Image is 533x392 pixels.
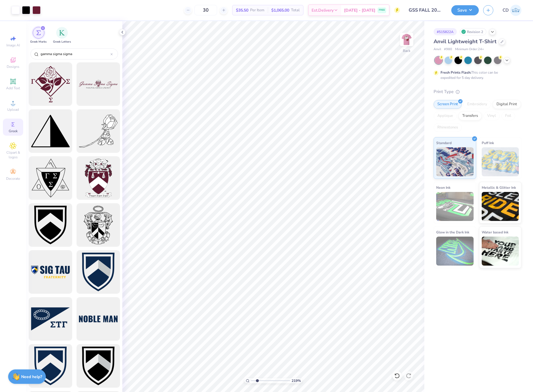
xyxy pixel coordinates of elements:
[434,47,441,52] span: Anvil
[493,100,521,109] div: Digital Print
[344,7,375,13] span: [DATE] - [DATE]
[451,5,479,15] button: Save
[436,140,452,146] span: Standard
[401,34,412,45] img: Back
[3,150,23,159] span: Clipart & logos
[312,7,334,13] span: Est. Delivery
[482,229,508,235] span: Water based Ink
[441,70,471,75] strong: Fresh Prints Flash:
[194,5,217,15] input: – –
[434,38,496,45] span: Anvil Lightweight T-Shirt
[459,112,482,120] div: Transfers
[6,86,20,90] span: Add Text
[482,147,519,176] img: Puff Ink
[6,43,20,48] span: Image AI
[510,5,521,16] img: Cedric Diasanta
[482,237,519,266] img: Water based Ink
[30,40,47,44] span: Greek Marks
[436,229,469,235] span: Glow in the Dark Ink
[271,7,289,13] span: $1,065.00
[30,27,47,44] div: filter for Greek Marks
[403,48,410,53] div: Back
[463,100,491,109] div: Embroidery
[460,28,486,35] div: Revision 2
[236,7,248,13] span: $35.50
[436,192,474,221] img: Neon Ink
[434,88,521,95] div: Print Type
[441,70,512,80] div: This color can be expedited for 5 day delivery.
[483,112,500,120] div: Vinyl
[482,140,494,146] span: Puff Ink
[436,237,474,266] img: Glow in the Dark Ink
[482,184,516,190] span: Metallic & Glitter Ink
[455,47,484,52] span: Minimum Order: 24 +
[7,64,19,69] span: Designs
[482,192,519,221] img: Metallic & Glitter Ink
[404,4,447,16] input: Untitled Design
[6,176,20,181] span: Decorate
[21,374,42,380] strong: Need help?
[7,107,19,112] span: Upload
[36,30,41,35] img: Greek Marks Image
[250,7,264,13] span: Per Item
[379,8,385,12] span: FREE
[9,129,18,133] span: Greek
[436,184,450,190] span: Neon Ink
[444,47,452,52] span: # 980
[291,7,300,13] span: Total
[434,28,457,35] div: # 515822A
[53,27,71,44] div: filter for Greek Letters
[501,112,515,120] div: Foil
[40,51,110,57] input: Try "Alpha"
[436,147,474,176] img: Standard
[53,40,71,44] span: Greek Letters
[292,378,301,383] span: 219 %
[53,27,71,44] button: filter button
[434,112,457,120] div: Applique
[59,30,65,36] img: Greek Letters Image
[434,100,462,109] div: Screen Print
[503,7,509,14] span: CD
[30,27,47,44] button: filter button
[434,123,462,132] div: Rhinestones
[503,5,521,16] a: CD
